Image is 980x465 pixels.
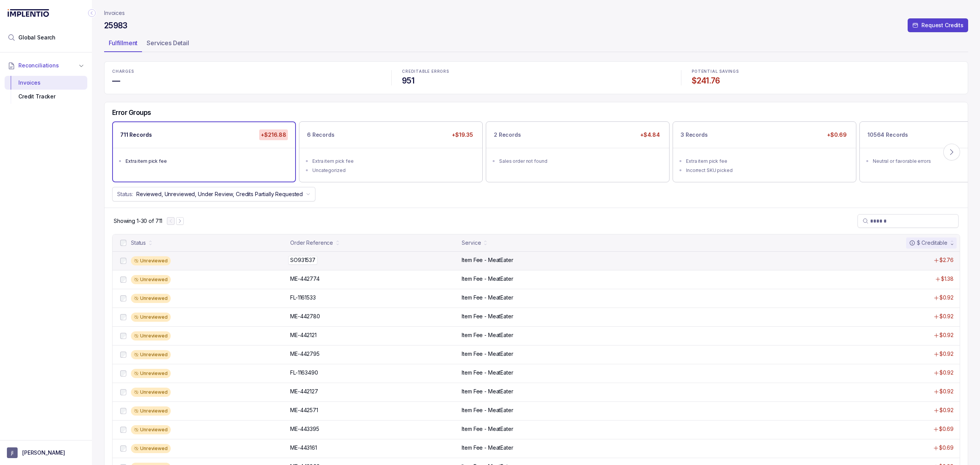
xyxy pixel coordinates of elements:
p: 711 Records [120,131,152,139]
p: ME-443161 [290,444,317,452]
p: ME-443395 [290,425,319,433]
h5: Error Groups [112,108,151,117]
p: $2.76 [939,256,954,264]
div: Unreviewed [131,294,171,303]
p: Item Fee - MeatEater [462,388,513,395]
div: Extra item pick fee [126,157,287,165]
span: Global Search [18,34,56,41]
nav: breadcrumb [104,9,125,17]
p: ME-442795 [290,350,320,358]
li: Tab Fulfillment [104,37,142,52]
p: FL-1161533 [290,294,316,301]
p: CREDITABLE ERRORS [402,69,670,74]
h4: 951 [402,75,670,86]
p: Item Fee - MeatEater [462,331,513,339]
button: Next Page [176,217,184,225]
p: Item Fee - MeatEater [462,294,513,301]
div: Collapse Icon [87,8,96,18]
input: checkbox-checkbox [120,389,126,395]
p: $0.92 [939,369,954,377]
p: 10564 Records [867,131,908,139]
h4: 25983 [104,20,127,31]
p: Request Credits [921,21,964,29]
input: checkbox-checkbox [120,333,126,339]
input: checkbox-checkbox [120,352,126,358]
p: POTENTIAL SAVINGS [692,69,960,74]
span: Reconciliations [18,62,59,69]
div: Status [131,239,146,247]
p: FL-1163490 [290,369,318,377]
input: checkbox-checkbox [120,370,126,377]
div: Remaining page entries [114,217,162,225]
p: $0.69 [939,425,954,433]
p: Status: [117,190,133,198]
div: Extra item pick fee [686,157,848,165]
div: Unreviewed [131,388,171,397]
p: $0.92 [939,388,954,395]
div: Unreviewed [131,369,171,378]
p: Services Detail [147,38,189,47]
div: Service [462,239,481,247]
p: $0.92 [939,331,954,339]
p: Fulfillment [109,38,137,47]
div: Unreviewed [131,406,171,416]
button: Reconciliations [5,57,87,74]
div: Uncategorized [312,167,474,174]
h4: $241.76 [692,75,960,86]
p: Item Fee - MeatEater [462,444,513,452]
p: ME-442121 [290,331,317,339]
button: Status:Reviewed, Unreviewed, Under Review, Credits Partially Requested [112,187,315,201]
p: +$216.88 [259,129,288,140]
p: Item Fee - MeatEater [462,369,513,377]
p: 6 Records [307,131,335,139]
div: Unreviewed [131,275,171,284]
input: checkbox-checkbox [120,445,126,452]
p: $0.92 [939,406,954,414]
div: Unreviewed [131,256,171,265]
div: Unreviewed [131,444,171,453]
div: Unreviewed [131,313,171,322]
input: checkbox-checkbox [120,258,126,264]
div: Credit Tracker [11,90,81,103]
p: 3 Records [681,131,708,139]
div: Incorrect SKU picked [686,167,848,174]
p: +$0.69 [825,129,848,140]
p: ME-442780 [290,313,320,320]
p: ME-442774 [290,275,320,283]
span: User initials [7,447,18,458]
input: checkbox-checkbox [120,277,126,283]
div: Invoices [11,76,81,90]
input: checkbox-checkbox [120,240,126,246]
p: CHARGES [112,69,381,74]
p: ME-442571 [290,406,318,414]
div: Reconciliations [5,74,87,105]
p: Item Fee - MeatEater [462,406,513,414]
p: Item Fee - MeatEater [462,256,513,264]
p: Item Fee - MeatEater [462,275,513,283]
input: checkbox-checkbox [120,427,126,433]
div: Unreviewed [131,350,171,359]
div: Unreviewed [131,425,171,434]
p: 2 Records [494,131,521,139]
p: $1.38 [941,275,954,283]
button: Request Credits [908,18,968,32]
h4: — [112,75,381,86]
p: SO931537 [288,256,317,264]
ul: Tab Group [104,37,968,52]
a: Invoices [104,9,125,17]
p: +$19.35 [450,129,475,140]
p: [PERSON_NAME] [22,449,65,457]
input: checkbox-checkbox [120,295,126,301]
li: Tab Services Detail [142,37,194,52]
input: checkbox-checkbox [120,314,126,320]
p: $0.92 [939,313,954,320]
p: Showing 1-30 of 711 [114,217,162,225]
p: Item Fee - MeatEater [462,425,513,433]
div: Unreviewed [131,331,171,341]
div: Extra item pick fee [312,157,474,165]
p: Item Fee - MeatEater [462,313,513,320]
p: ME-442127 [290,388,318,395]
p: $0.92 [939,350,954,358]
p: $0.92 [939,294,954,301]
